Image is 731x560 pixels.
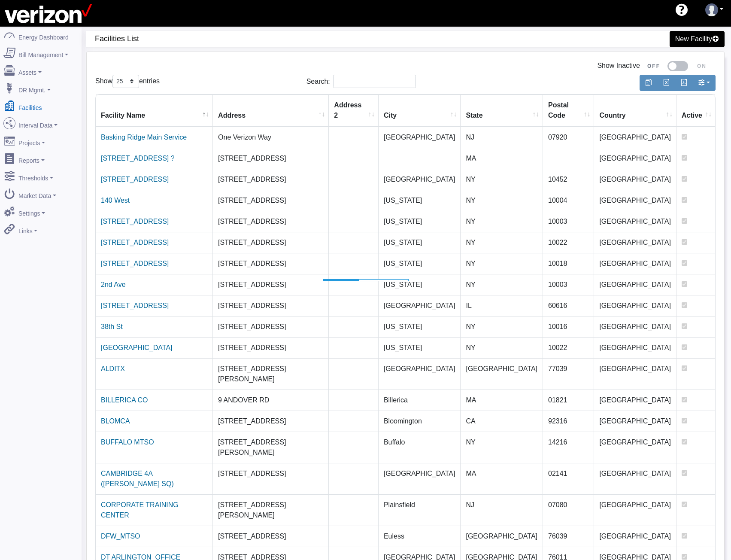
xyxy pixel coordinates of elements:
[461,94,543,127] th: State : activate to sort column ascending
[101,470,174,487] a: CAMBRIDGE 4A ([PERSON_NAME] SQ)
[213,337,329,358] td: [STREET_ADDRESS]
[594,411,676,432] td: [GEOGRAPHIC_DATA]
[461,494,543,526] td: NJ
[461,358,543,390] td: [GEOGRAPHIC_DATA]
[213,316,329,337] td: [STREET_ADDRESS]
[101,323,123,330] a: 38th St
[95,75,160,88] label: Show entries
[705,3,718,16] img: user-3.svg
[543,316,594,337] td: 10016
[594,432,676,463] td: [GEOGRAPHIC_DATA]
[379,169,461,190] td: [GEOGRAPHIC_DATA]
[101,176,169,183] a: [STREET_ADDRESS]
[543,432,594,463] td: 14216
[676,94,715,127] th: Active : activate to sort column ascending
[101,344,173,351] a: [GEOGRAPHIC_DATA]
[101,239,169,246] a: [STREET_ADDRESS]
[101,417,130,425] a: BLOMCA
[101,533,140,540] a: DFW_MTSO
[379,337,461,358] td: [US_STATE]
[306,75,416,88] label: Search:
[213,526,329,547] td: [STREET_ADDRESS]
[461,432,543,463] td: NY
[213,390,329,411] td: 9 ANDOVER RD
[112,75,139,88] select: Showentries
[461,316,543,337] td: NY
[461,390,543,411] td: MA
[101,365,125,372] a: ALDITX
[594,127,676,148] td: [GEOGRAPHIC_DATA]
[213,358,329,390] td: [STREET_ADDRESS][PERSON_NAME]
[594,253,676,274] td: [GEOGRAPHIC_DATA]
[543,411,594,432] td: 92316
[594,463,676,494] td: [GEOGRAPHIC_DATA]
[461,295,543,316] td: IL
[461,148,543,169] td: MA
[213,169,329,190] td: [STREET_ADDRESS]
[213,211,329,232] td: [STREET_ADDRESS]
[543,295,594,316] td: 60616
[543,253,594,274] td: 10018
[461,211,543,232] td: NY
[101,501,179,519] a: CORPORATE TRAINING CENTER
[692,75,716,91] button: Show/Hide Columns
[543,358,594,390] td: 77039
[543,94,594,127] th: Postal Code : activate to sort column ascending
[461,274,543,295] td: NY
[543,127,594,148] td: 07920
[670,31,725,47] a: New Facility
[379,526,461,547] td: Euless
[379,358,461,390] td: [GEOGRAPHIC_DATA]
[594,169,676,190] td: [GEOGRAPHIC_DATA]
[594,494,676,526] td: [GEOGRAPHIC_DATA]
[379,295,461,316] td: [GEOGRAPHIC_DATA]
[101,302,169,309] a: [STREET_ADDRESS]
[101,197,130,204] a: 140 West
[379,190,461,211] td: [US_STATE]
[379,127,461,148] td: [GEOGRAPHIC_DATA]
[379,232,461,253] td: [US_STATE]
[543,274,594,295] td: 10003
[213,295,329,316] td: [STREET_ADDRESS]
[95,31,410,47] span: Facilities List
[101,396,148,404] a: BILLERICA CO
[461,232,543,253] td: NY
[329,94,379,127] th: Address 2 : activate to sort column ascending
[594,316,676,337] td: [GEOGRAPHIC_DATA]
[594,358,676,390] td: [GEOGRAPHIC_DATA]
[461,190,543,211] td: NY
[594,295,676,316] td: [GEOGRAPHIC_DATA]
[461,411,543,432] td: CA
[379,94,461,127] th: City : activate to sort column ascending
[461,526,543,547] td: [GEOGRAPHIC_DATA]
[543,526,594,547] td: 76039
[213,463,329,494] td: [STREET_ADDRESS]
[379,463,461,494] td: [GEOGRAPHIC_DATA]
[101,218,169,225] a: [STREET_ADDRESS]
[461,169,543,190] td: NY
[594,211,676,232] td: [GEOGRAPHIC_DATA]
[543,190,594,211] td: 10004
[543,463,594,494] td: 02141
[543,169,594,190] td: 10452
[543,337,594,358] td: 10022
[379,211,461,232] td: [US_STATE]
[213,432,329,463] td: [STREET_ADDRESS][PERSON_NAME]
[379,274,461,295] td: [US_STATE]
[594,274,676,295] td: [GEOGRAPHIC_DATA]
[213,232,329,253] td: [STREET_ADDRESS]
[95,61,716,71] div: Show Inactive
[213,94,329,127] th: Address : activate to sort column ascending
[333,75,416,88] input: Search:
[213,411,329,432] td: [STREET_ADDRESS]
[594,94,676,127] th: Country : activate to sort column ascending
[594,390,676,411] td: [GEOGRAPHIC_DATA]
[594,148,676,169] td: [GEOGRAPHIC_DATA]
[379,390,461,411] td: Billerica
[213,253,329,274] td: [STREET_ADDRESS]
[594,232,676,253] td: [GEOGRAPHIC_DATA]
[543,390,594,411] td: 01821
[379,316,461,337] td: [US_STATE]
[213,494,329,526] td: [STREET_ADDRESS][PERSON_NAME]
[594,190,676,211] td: [GEOGRAPHIC_DATA]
